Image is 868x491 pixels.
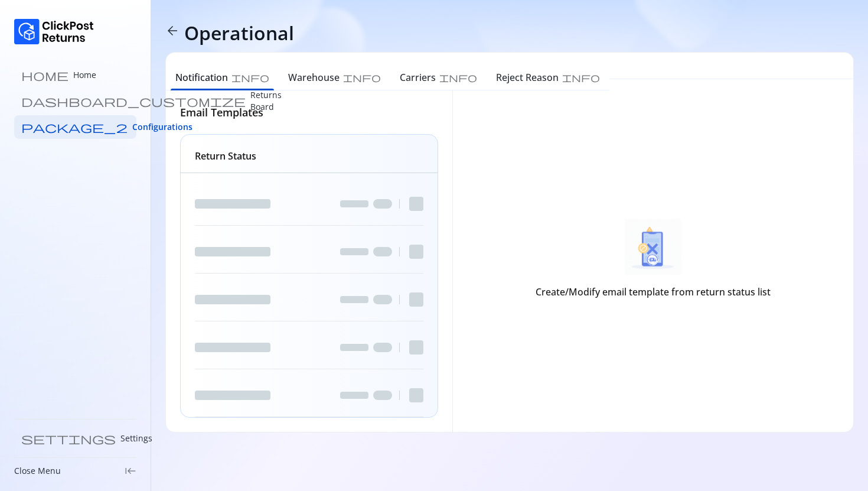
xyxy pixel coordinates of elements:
[288,70,340,84] h6: Warehouse
[343,73,381,82] span: info
[21,69,68,81] span: home
[14,465,61,477] p: Close Menu
[73,69,96,81] p: Home
[120,433,152,444] p: Settings
[125,465,136,477] span: keyboard_tab_rtl
[562,73,600,82] span: info
[14,427,136,450] a: settings Settings
[14,465,136,477] div: Close Menukeyboard_tab_rtl
[14,19,94,44] img: Logo
[175,70,228,84] h6: Notification
[625,219,681,276] img: email
[536,285,771,299] h6: Create/Modify email template from return status list
[400,70,436,84] h6: Carriers
[231,73,269,82] span: info
[14,89,136,113] a: dashboard_customize Returns Board
[21,121,128,133] span: package_2
[250,89,282,113] p: Returns Board
[195,149,256,163] h6: Return Status
[14,115,136,139] a: package_2 Configurations
[439,73,477,82] span: info
[496,70,559,84] h6: Reject Reason
[14,63,136,87] a: home Home
[21,433,116,444] span: settings
[132,121,192,133] span: Configurations
[165,24,180,38] span: arrow_back
[180,105,263,120] h5: Email Templates
[21,95,246,107] span: dashboard_customize
[184,21,294,45] h4: Operational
